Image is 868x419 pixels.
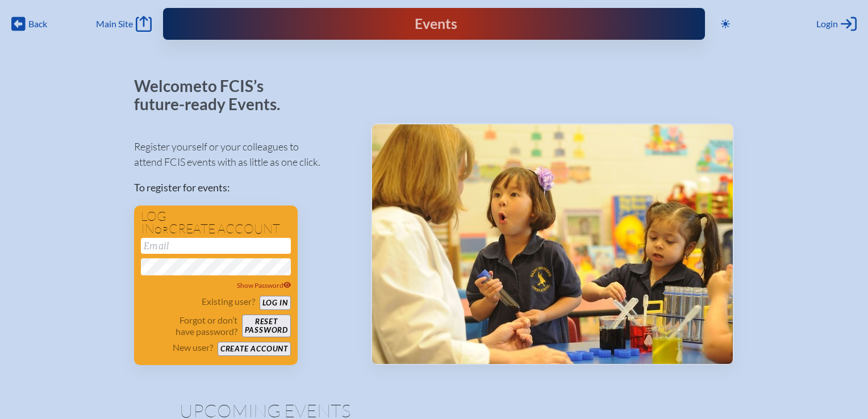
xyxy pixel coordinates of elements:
[242,315,291,337] button: Resetpassword
[141,315,237,337] p: Forgot or don’t have password?
[260,296,291,310] button: Log in
[134,139,353,170] p: Register yourself or your colleagues to attend FCIS events with as little as one click.
[237,281,291,290] span: Show Password
[96,18,133,30] span: Main Site
[173,342,213,353] p: New user?
[317,17,552,31] div: FCIS Events — Future ready
[816,18,838,30] span: Login
[141,210,291,236] h1: Log in create account
[155,224,169,236] span: or
[218,342,291,356] button: Create account
[134,180,353,195] p: To register for events:
[28,18,47,30] span: Back
[202,296,255,307] p: Existing user?
[141,238,291,254] input: Email
[134,77,293,113] p: Welcome to FCIS’s future-ready Events.
[372,124,733,364] img: Events
[96,16,152,32] a: Main Site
